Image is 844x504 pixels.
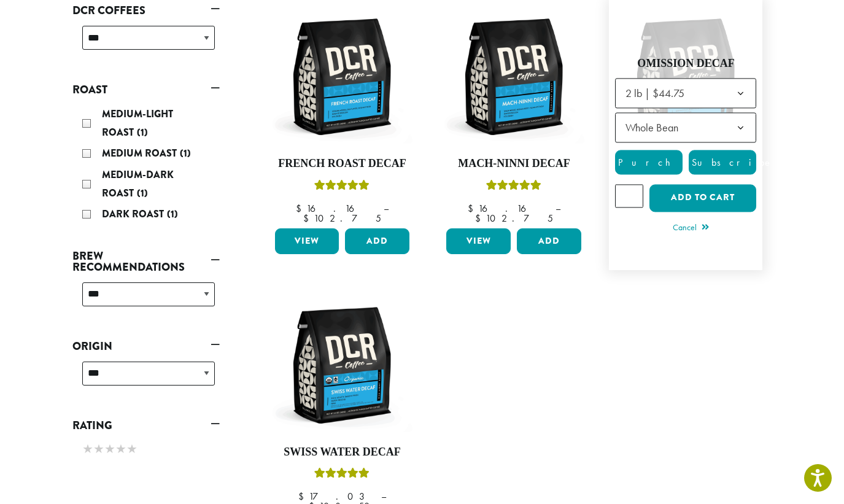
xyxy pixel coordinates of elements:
div: Rated 5.00 out of 5 [486,178,541,196]
button: Add to cart [649,184,756,212]
div: Rated 5.00 out of 5 [314,178,370,196]
span: ★ [93,440,104,458]
bdi: 102.75 [475,212,553,225]
span: Whole Bean [615,112,756,142]
span: (1) [180,146,191,160]
span: $ [475,212,486,225]
h4: Swiss Water Decaf [272,446,413,459]
bdi: 16.16 [296,202,372,215]
span: Dark Roast [102,207,167,221]
span: Whole Bean [625,120,678,134]
a: Rated 4.33 out of 5 [615,6,756,264]
span: 2 lb | $44.75 [615,78,756,108]
input: Product quantity [615,184,643,207]
h4: Mach-Ninni Decaf [443,157,584,171]
a: French Roast DecafRated 5.00 out of 5 [272,6,413,223]
span: Purchase [616,156,719,169]
div: Rated 5.00 out of 5 [314,466,370,484]
span: ★ [115,440,126,458]
span: Subscribe [689,156,773,169]
a: Roast [72,79,220,100]
a: Mach-Ninni DecafRated 5.00 out of 5 [443,6,584,223]
img: DCR-12oz-Mach-Ninni-Decaf-Stock-scaled.png [443,6,584,147]
button: Add [345,228,409,254]
span: ★ [82,440,93,458]
span: – [384,202,389,215]
a: View [446,228,511,254]
div: Rating [72,436,220,464]
span: – [556,202,560,215]
img: DCR-12oz-French-Roast-Decaf-Stock-scaled.png [271,6,412,147]
span: $ [298,490,309,503]
span: $ [303,212,314,225]
span: Whole Bean [621,115,691,139]
span: 2 lb | $44.75 [621,81,697,105]
a: Origin [72,336,220,357]
div: DCR Coffees [72,21,220,64]
span: 2 lb | $44.75 [625,86,684,100]
img: DCR-12oz-FTO-Swiss-Water-Decaf-Stock-scaled.png [271,295,412,436]
span: (1) [137,186,148,200]
div: Roast [72,100,220,230]
a: Rating [72,415,220,436]
span: (1) [137,125,148,139]
a: View [275,228,339,254]
span: (1) [167,207,178,221]
bdi: 102.75 [303,212,381,225]
span: Medium Roast [102,146,180,160]
a: Cancel [673,220,709,237]
h4: French Roast Decaf [272,157,413,171]
span: Medium-Light Roast [102,107,173,139]
span: $ [296,202,306,215]
div: Origin [72,357,220,400]
span: Medium-Dark Roast [102,168,174,200]
bdi: 16.16 [468,202,544,215]
span: $ [468,202,478,215]
a: Brew Recommendations [72,246,220,277]
div: Brew Recommendations [72,277,220,321]
span: ★ [126,440,137,458]
span: ★ [104,440,115,458]
button: Add [517,228,581,254]
span: – [381,490,386,503]
h4: Omission Decaf [615,57,756,71]
bdi: 17.03 [298,490,370,503]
